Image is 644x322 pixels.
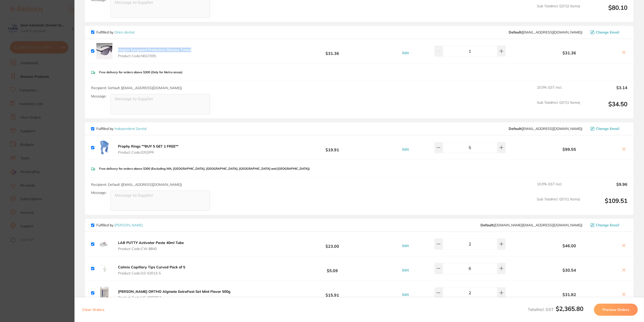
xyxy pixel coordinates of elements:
[114,126,146,131] a: Independent Dental
[96,285,112,301] img: eDhsZmhkOQ
[96,43,112,59] img: bnZsN3hjeg
[401,147,410,152] button: Edit
[118,247,184,251] span: Product Code: CW-8840
[596,30,619,34] span: Change Email
[537,85,580,96] span: 10.0 % GST Incl.
[96,260,112,276] img: Z2Q3dnRlaQ
[91,94,106,98] label: Message:
[116,265,187,275] button: Calmix Capillary Tips Curved Pack of 5 Product Code:OZ-62013-5
[114,223,143,227] a: [PERSON_NAME]
[279,46,386,56] b: $31.36
[589,126,627,131] button: Change Email
[116,144,180,155] button: Prophy Rings **BUY 5 GET 1 FREE** Product Code:IDSDPR
[279,288,386,298] b: $15.91
[116,289,232,300] button: [PERSON_NAME] ORTHO Alginate ExtraFast Set Mint Flavor 500g Product Code:HS-9003951
[114,30,134,34] a: Orien dental
[537,4,580,18] span: Sub Total Incl. GST ( 2 Items)
[520,268,618,272] b: $30.54
[118,144,178,149] b: Prophy Rings **BUY 5 GET 1 FREE**
[596,127,619,131] span: Change Email
[589,223,627,227] button: Change Email
[594,304,638,316] button: Preview Orders
[118,48,191,52] b: Hogies Eyeguard Protective Glasses Tinted
[118,265,185,269] b: Calmix Capillary Tips Curved Pack of 5
[81,304,106,316] button: Clear Orders
[480,223,582,227] span: customer.care@henryschein.com.au
[99,167,310,170] p: Free delivery for orders above $300 (Excluding WA, [GEOGRAPHIC_DATA], [GEOGRAPHIC_DATA], [GEOGRAP...
[509,30,521,34] b: Default
[509,127,582,131] span: orders@independentdental.com.au
[537,182,580,193] span: 10.0 % GST Incl.
[116,48,193,58] button: Hogies Eyeguard Protective Glasses Tinted Product Code:NEGT005
[116,240,185,251] button: LAB PUTTY Activator Paste 40ml Tube Product Code:CW-8840
[401,292,410,297] button: Edit
[91,191,106,195] label: Message:
[589,30,627,34] button: Change Email
[99,70,182,74] p: Free delivery for orders above $300 (Only for Metro areas)
[118,289,230,294] b: [PERSON_NAME] ORTHO Alginate ExtraFast Set Mint Flavor 500g
[96,236,112,252] img: OXN1Z2h1eg
[401,51,410,55] button: Edit
[401,268,410,272] button: Edit
[520,51,618,55] b: $31.36
[584,182,627,193] output: $9.96
[520,243,618,248] b: $46.00
[279,239,386,249] b: $23.00
[520,292,618,297] b: $31.82
[96,127,146,131] p: Fulfilled by
[528,307,583,312] span: Total Incl. GST
[584,197,627,211] output: $109.51
[584,4,627,18] output: $80.10
[91,182,182,187] span: Recipient: Default ( [EMAIL_ADDRESS][DOMAIN_NAME] )
[520,147,618,152] b: $99.55
[96,223,143,227] p: Fulfilled by
[401,243,410,248] button: Edit
[596,223,619,227] span: Change Email
[96,139,112,156] img: NzA5OGdhcw
[584,100,627,114] output: $34.50
[556,305,583,312] b: $2,365.80
[118,271,185,275] span: Product Code: OZ-62013-5
[118,296,230,300] span: Product Code: HS-9003951
[118,54,191,58] span: Product Code: NEGT005
[118,150,178,154] span: Product Code: IDSDPR
[584,85,627,96] output: $3.14
[480,223,493,227] b: Default
[537,100,580,114] span: Sub Total Incl. GST ( 1 Items)
[509,30,582,34] span: sales@orien.com.au
[279,143,386,152] b: $19.91
[96,30,134,34] p: Fulfilled by
[118,240,184,245] b: LAB PUTTY Activator Paste 40ml Tube
[279,264,386,273] b: $5.09
[537,197,580,211] span: Sub Total Incl. GST ( 1 Items)
[509,126,521,131] b: Default
[91,86,182,90] span: Recipient: Default ( [EMAIL_ADDRESS][DOMAIN_NAME] )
